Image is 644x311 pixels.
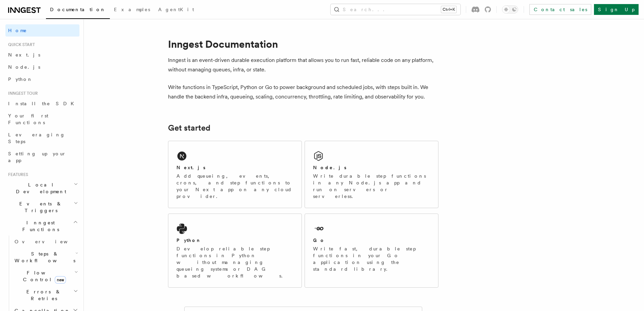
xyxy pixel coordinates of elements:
[331,4,460,15] button: Search...Ctrl+K
[176,237,201,244] h2: Python
[5,24,79,37] a: Home
[114,7,150,12] span: Examples
[5,129,79,148] a: Leveraging Steps
[55,276,66,284] span: new
[5,172,28,177] span: Features
[168,55,438,74] p: Inngest is an event-driven durable execution platform that allows you to run fast, reliable code ...
[5,181,74,195] span: Local Development
[529,4,591,15] a: Contact sales
[168,141,302,208] a: Next.jsAdd queueing, events, crons, and step functions to your Next app on any cloud provider.
[12,286,79,305] button: Errors & Retries
[5,200,74,214] span: Events & Triggers
[8,64,40,70] span: Node.js
[5,42,35,47] span: Quick start
[168,83,438,102] p: Write functions in TypeScript, Python or Go to power background and scheduled jobs, with steps bu...
[12,267,79,286] button: Flow Controlnew
[5,148,79,166] a: Setting up your app
[168,214,302,288] a: PythonDevelop reliable step functions in Python without managing queueing systems or DAG based wo...
[50,7,106,12] span: Documentation
[313,173,430,200] p: Write durable step functions in any Node.js app and run on servers or serverless.
[5,217,79,236] button: Inngest Functions
[12,288,73,302] span: Errors & Retries
[8,101,78,106] span: Install the SDK
[15,239,84,244] span: Overview
[12,236,79,248] a: Overview
[594,4,639,15] a: Sign Up
[8,76,33,82] span: Python
[154,2,198,18] a: AgentKit
[46,2,110,19] a: Documentation
[176,173,293,200] p: Add queueing, events, crons, and step functions to your Next app on any cloud provider.
[313,164,347,171] h2: Node.js
[8,52,40,58] span: Next.js
[5,198,79,217] button: Events & Triggers
[12,250,75,264] span: Steps & Workflows
[8,132,65,144] span: Leveraging Steps
[5,61,79,73] a: Node.js
[5,97,79,110] a: Install the SDK
[305,141,438,208] a: Node.jsWrite durable step functions in any Node.js app and run on servers or serverless.
[12,269,74,283] span: Flow Control
[5,91,38,96] span: Inngest tour
[5,110,79,129] a: Your first Functions
[176,164,206,171] h2: Next.js
[8,27,27,34] span: Home
[313,245,430,272] p: Write fast, durable step functions in your Go application using the standard library.
[168,38,438,50] h1: Inngest Documentation
[5,179,79,198] button: Local Development
[502,5,518,14] button: Toggle dark mode
[158,7,194,12] span: AgentKit
[5,219,73,233] span: Inngest Functions
[110,2,154,18] a: Examples
[168,123,210,133] a: Get started
[5,73,79,85] a: Python
[313,237,325,244] h2: Go
[5,49,79,61] a: Next.js
[441,6,456,13] kbd: Ctrl+K
[176,245,293,279] p: Develop reliable step functions in Python without managing queueing systems or DAG based workflows.
[8,151,66,163] span: Setting up your app
[305,214,438,288] a: GoWrite fast, durable step functions in your Go application using the standard library.
[8,113,48,125] span: Your first Functions
[12,248,79,267] button: Steps & Workflows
